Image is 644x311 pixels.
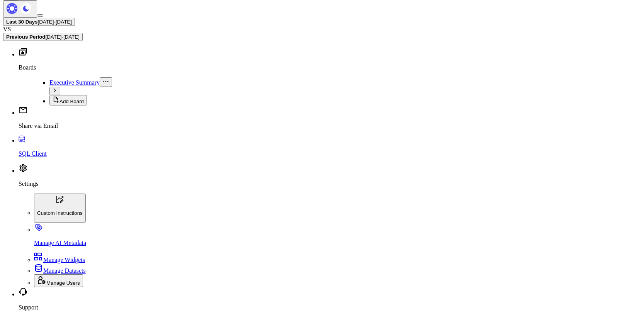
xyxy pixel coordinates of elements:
[3,18,75,26] button: Last 30 Days[DATE]-[DATE]
[34,267,86,274] a: Manage Datasets
[19,150,641,157] p: SQL Client
[34,257,85,263] a: Manage Widgets
[34,240,641,246] p: Manage AI Metadata
[19,180,641,187] p: Settings
[34,194,86,223] button: Custom Instructions
[38,19,72,25] span: [DATE] - [DATE]
[19,137,641,157] a: SQL Client
[6,34,45,40] b: Previous Period
[3,26,641,33] div: VS
[6,19,38,25] b: Last 30 Days
[49,79,100,86] a: Executive Summary
[19,122,641,129] p: Share via Email
[49,95,87,105] button: Add Board
[19,64,641,71] p: Boards
[34,226,641,246] a: Manage AI Metadata
[43,267,86,274] span: Manage Datasets
[19,304,641,311] p: Support
[37,210,83,216] p: Custom Instructions
[34,274,83,287] button: Manage Users
[45,34,79,40] span: [DATE] - [DATE]
[3,33,83,41] button: Previous Period[DATE]-[DATE]
[43,257,85,263] span: Manage Widgets
[46,280,80,286] span: Manage Users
